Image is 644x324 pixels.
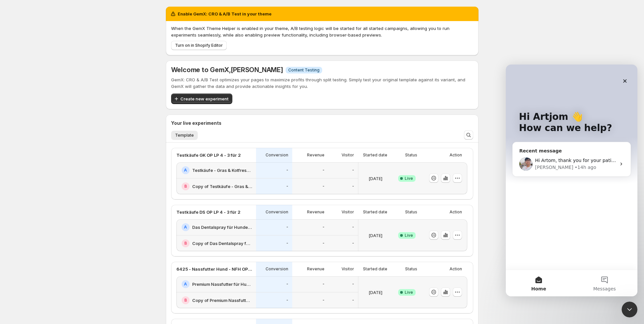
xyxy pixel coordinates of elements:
[180,95,228,102] span: Create new experiment
[184,184,187,189] h2: B
[352,298,354,303] p: -
[352,184,354,189] p: -
[266,266,288,272] p: Conversion
[322,168,324,173] p: -
[405,152,417,158] p: Status
[286,184,288,189] p: -
[322,298,324,303] p: -
[192,281,252,287] h2: Premium Nassfutter für Hunde: Jetzt Neukunden Deal sichern!
[171,76,473,90] p: GemX: CRO & A/B Test optimizes your pages to maximize profits through split testing. Simply test ...
[184,282,187,287] h2: A
[66,205,132,232] button: Messages
[405,233,413,238] span: Live
[286,241,288,246] p: -
[307,209,324,215] p: Revenue
[369,289,382,296] p: [DATE]
[184,298,187,303] h2: B
[184,225,187,230] h2: A
[405,266,417,272] p: Status
[405,209,417,215] p: Status
[286,298,288,303] p: -
[192,297,252,304] h2: Copy of Premium Nassfutter für Hunde: Jetzt Neukunden Deal sichern!
[171,66,283,74] h5: Welcome to GemX
[175,43,223,48] span: Turn on in Shopify Editor
[405,176,413,181] span: Live
[506,65,637,296] iframe: Intercom live chat
[288,67,320,73] span: Content Testing
[286,225,288,230] p: -
[405,290,413,295] span: Live
[25,222,40,227] span: Home
[363,209,387,215] p: Started date
[29,99,67,106] div: [PERSON_NAME]
[369,232,382,239] p: [DATE]
[352,241,354,246] p: -
[464,130,473,140] button: Search and filter results
[192,183,252,190] h2: Copy of Testkäufe - Gras & Kotfresser Drops für Hunde: Jetzt Neukunden Deal sichern!-v2
[178,11,271,17] h2: Enable GemX: CRO & A/B Test in your theme
[286,282,288,287] p: -
[171,120,221,126] h3: Your live experiments
[88,222,110,227] span: Messages
[342,152,354,158] p: Visitor
[307,152,324,158] p: Revenue
[184,241,187,246] h2: B
[175,133,194,138] span: Template
[450,152,462,158] p: Action
[322,282,324,287] p: -
[192,167,252,174] h2: Testkäufe - Gras & Kotfresser Drops für Hunde: Jetzt Neukunden Deal sichern!-v2
[369,175,382,182] p: [DATE]
[322,241,324,246] p: -
[286,168,288,173] p: -
[176,209,241,215] p: Testkäufe DS OP LP 4 - 3 für 2
[352,168,354,173] p: -
[363,266,387,272] p: Started date
[352,225,354,230] p: -
[342,209,354,215] p: Visitor
[266,209,288,215] p: Conversion
[171,41,227,50] button: Turn on in Shopify Editor
[171,25,473,38] p: When the GemX Theme Helper is enabled in your theme, A/B testing logic will be started for all st...
[266,152,288,158] p: Conversion
[363,152,387,158] p: Started date
[192,240,252,247] h2: Copy of Das Dentalspray für Hunde: Jetzt Neukunden Deal sichern!-v1-test
[171,94,232,104] button: Create new experiment
[176,266,252,272] p: 6425 - Nassfutter Hund - NFH OP LP 1 - Offer - 3 vs. 2
[192,224,252,230] h2: Das Dentalspray für Hunde: Jetzt Neukunden Deal sichern!-v1-test
[184,168,187,173] h2: A
[450,266,462,272] p: Action
[322,225,324,230] p: -
[342,266,354,272] p: Visitor
[69,99,90,106] div: • 14h ago
[622,302,637,317] iframe: Intercom live chat
[450,209,462,215] p: Action
[322,184,324,189] p: -
[307,266,324,272] p: Revenue
[176,152,241,158] p: Testkäufe GK OP LP 4 - 3 für 2
[113,11,125,22] div: Close
[229,66,283,74] span: , [PERSON_NAME]
[352,282,354,287] p: -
